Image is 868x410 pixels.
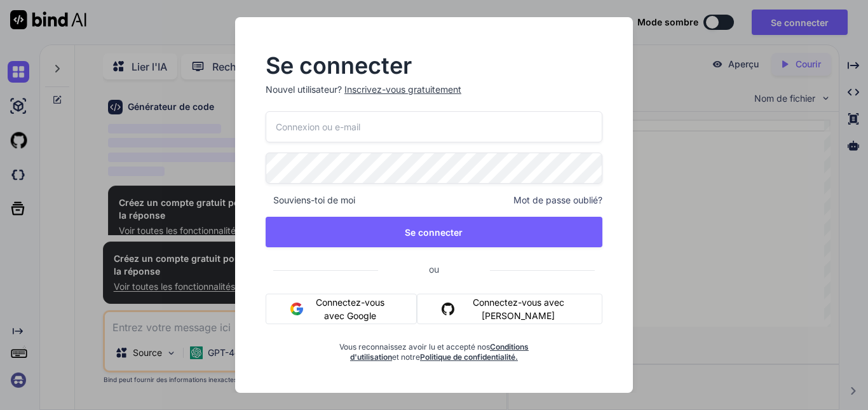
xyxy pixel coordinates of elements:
[266,84,342,95] font: Nouvel utilisateur?
[339,342,490,352] font: Vous reconnaissez avoir lu et accepté nos
[429,264,439,275] font: ou
[442,303,454,315] img: github
[273,195,355,205] font: Souviens-toi de moi
[290,303,303,315] img: Google
[392,352,420,362] font: et notre
[266,51,412,79] font: Se connecter
[420,352,518,362] a: Politique de confidentialité.
[473,297,564,321] font: Connectez-vous avec [PERSON_NAME]
[266,294,417,324] button: Connectez-vous avec Google
[266,111,602,142] input: Connexion ou e-mail
[266,217,602,247] button: Se connecter
[344,84,461,95] font: Inscrivez-vous gratuitement
[350,342,529,362] a: Conditions d'utilisation
[513,195,602,205] font: Mot de passe oublié?
[316,297,384,321] font: Connectez-vous avec Google
[417,294,602,324] button: Connectez-vous avec [PERSON_NAME]
[405,227,463,238] font: Se connecter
